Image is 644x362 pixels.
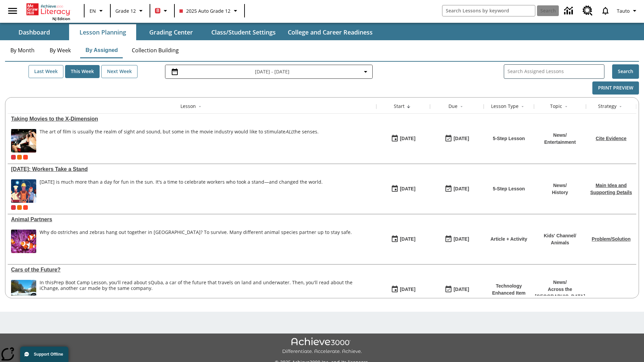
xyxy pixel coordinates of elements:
[11,179,36,203] img: A banner with a blue background shows an illustrated row of diverse men and women dressed in clot...
[52,16,70,21] span: NJ Edition
[442,283,471,296] button: 08/01/26: Last day the lesson can be accessed
[11,267,373,273] div: Cars of the Future?
[11,129,36,153] img: Panel in front of the seats sprays water mist to the happy audience at a 4DX-equipped theater.
[453,285,469,294] div: [DATE]
[11,280,36,303] img: High-tech automobile treading water.
[11,166,373,172] a: Labor Day: Workers Take a Stand, Lessons
[11,217,373,223] div: Animal Partners
[65,65,100,78] button: This Week
[115,7,136,14] span: Grade 12
[442,233,471,246] button: 06/30/26: Last day the lesson can be accessed
[40,230,352,253] span: Why do ostriches and zebras hang out together in Africa? To survive. Many different animal specie...
[40,129,319,153] div: The art of film is usually the realm of sight and sound, but some in the movie industry would lik...
[40,280,373,303] div: In this Prep Boot Camp Lesson, you'll read about sQuba, a car of the future that travels on land ...
[282,338,362,355] img: Achieve3000 Differentiate Accelerate Achieve
[544,139,576,146] p: Entertainment
[152,5,172,17] button: Boost Class color is red. Change class color
[400,285,415,294] div: [DATE]
[69,24,136,40] button: Lesson Planning
[43,42,77,58] button: By Week
[40,129,319,135] p: The art of film is usually the realm of sight and sound, but some in the movie industry would lik...
[11,166,373,172] div: Labor Day: Workers Take a Stand
[3,1,22,21] button: Open side menu
[11,155,16,160] div: Current Class
[389,233,418,246] button: 07/07/25: First time the lesson was available
[362,68,370,76] svg: Collapse Date Range Filter
[282,24,378,40] button: College and Career Readiness
[442,5,535,16] input: search field
[535,286,585,300] p: Across the [GEOGRAPHIC_DATA]
[1,24,68,40] button: Dashboard
[596,136,627,141] a: Cite Evidence
[138,24,205,40] button: Grading Center
[40,230,352,235] div: Why do ostriches and zebras hang out together in [GEOGRAPHIC_DATA]? To survive. Many different an...
[400,134,415,143] div: [DATE]
[11,205,16,210] div: Current Class
[255,68,289,75] span: [DATE] - [DATE]
[552,189,568,196] p: History
[206,24,281,40] button: Class/Student Settings
[5,42,40,58] button: By Month
[592,236,631,242] a: Problem/Solution
[405,103,413,111] button: Sort
[29,65,63,78] button: Last Week
[90,7,96,14] span: EN
[400,235,415,243] div: [DATE]
[26,3,70,16] a: Home
[40,179,323,203] div: Labor Day is much more than a day for fun in the sun. It's a time to celebrate workers who took a...
[507,67,604,76] input: Search Assigned Lessons
[612,64,639,79] button: Search
[101,65,138,78] button: Next Week
[490,236,527,243] p: Article + Activity
[598,103,616,110] div: Strategy
[113,5,148,17] button: Grade: Grade 12, Select a grade
[17,155,22,160] div: OL 2025 Auto Grade 12
[560,2,579,20] a: Data Center
[562,103,570,111] button: Sort
[23,205,28,210] div: Test 1
[80,42,123,58] button: By Assigned
[11,217,373,223] a: Animal Partners, Lessons
[26,2,70,21] div: Home
[453,235,469,243] div: [DATE]
[11,116,373,122] a: Taking Movies to the X-Dimension, Lessons
[448,103,458,110] div: Due
[389,283,418,296] button: 07/01/25: First time the lesson was available
[126,42,184,58] button: Collection Building
[493,185,525,192] p: 5-Step Lesson
[493,135,525,142] p: 5-Step Lesson
[87,5,108,17] button: Language: EN, Select a language
[519,103,527,111] button: Sort
[11,267,373,273] a: Cars of the Future? , Lessons
[177,5,242,17] button: Class: 2025 Auto Grade 12, Select your class
[550,103,562,110] div: Topic
[544,132,576,139] p: News /
[458,103,466,111] button: Sort
[491,103,519,110] div: Lesson Type
[616,103,625,111] button: Sort
[17,205,22,210] span: OL 2025 Auto Grade 12
[453,134,469,143] div: [DATE]
[592,81,639,95] button: Print Preview
[535,279,585,286] p: News /
[453,185,469,193] div: [DATE]
[389,132,418,145] button: 08/18/25: First time the lesson was available
[168,68,370,76] button: Select the date range menu item
[156,6,159,15] span: B
[180,103,196,110] div: Lesson
[590,183,632,195] a: Main Idea and Supporting Details
[400,185,415,193] div: [DATE]
[442,183,471,195] button: 06/30/26: Last day the lesson can be accessed
[40,279,353,291] testabrev: Prep Boot Camp Lesson, you'll read about sQuba, a car of the future that travels on land and unde...
[394,103,405,110] div: Start
[23,155,28,160] div: Test 1
[196,103,204,111] button: Sort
